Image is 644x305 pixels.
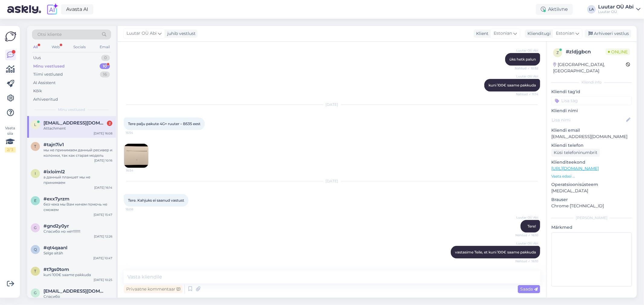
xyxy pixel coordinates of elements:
div: Email [98,43,111,51]
div: Luutar OÜ Abi [598,5,634,9]
span: Saada [520,286,538,292]
span: q [34,247,37,252]
input: Lisa tag [551,96,632,105]
span: 16:08 [126,207,148,212]
div: Minu vestlused [33,63,65,69]
span: Nähtud ✓ 16:10 [515,233,538,237]
span: 16:54 [126,130,148,135]
p: Kliendi nimi [551,108,632,114]
span: i [35,171,36,176]
div: # zldjgbcn [566,48,606,55]
p: Kliendi tag'id [551,89,632,95]
span: Nähtud ✓ 16:10 [515,259,538,263]
div: LA [587,5,596,14]
span: #ixloiml2 [43,169,65,175]
span: #t7gs0tom [43,267,69,272]
span: Tere. Kahjuks ei saanud vastust [128,198,184,203]
img: Askly Logo [5,31,16,42]
div: [DATE] 16:14 [94,185,112,190]
p: Chrome [TECHNICAL_ID] [551,203,632,209]
span: Luutar OÜ Abi [127,30,157,37]
span: #qt4qaanl [43,245,67,250]
a: [URL][DOMAIN_NAME] [551,166,599,171]
span: t [34,144,37,149]
div: [DATE] 10:16 [94,158,112,163]
div: [DATE] 12:26 [94,234,112,239]
span: Luutar OÜ Abi [516,48,538,53]
span: Luutar OÜ Abi [516,241,538,246]
span: 16:54 [126,168,149,173]
div: 0 [101,55,110,61]
div: а данный планшет мы не принимаем [43,175,112,185]
span: vastasime Teile, et kuni 100€ saame pakkuda [455,250,536,254]
span: l [34,122,37,127]
p: [EMAIL_ADDRESS][DOMAIN_NAME] [551,134,632,140]
div: Socials [72,43,87,51]
div: 10 [100,63,110,69]
div: Aktiivne [536,4,573,15]
div: Uus [33,55,41,61]
input: Lisa nimi [552,117,625,123]
a: Luutar OÜ AbiLuutar OÜ [598,5,640,14]
div: Luutar OÜ [598,9,634,14]
span: Tere palju pakute 4G+ ruuter – B535 eest [128,121,200,126]
span: g [34,225,37,230]
span: grgr20002@gmail.com [43,288,106,294]
span: #exx7yrzm [43,196,69,202]
span: #gnd2y0yr [43,223,69,229]
div: Kliendi info [551,80,632,85]
div: [DATE] 10:47 [93,256,112,260]
span: Estonian [494,30,512,37]
div: All [32,43,39,51]
span: Luutar OÜ Abi [516,215,538,220]
div: 2 [107,121,112,126]
span: üks hetk palun [509,57,536,61]
div: Web [50,43,61,51]
p: Kliendi email [551,127,632,134]
div: Selge aitäh [43,250,112,256]
div: Küsi telefoninumbrit [551,149,600,157]
span: Otsi kliente [37,31,62,38]
div: [GEOGRAPHIC_DATA], [GEOGRAPHIC_DATA] [553,61,626,74]
div: AI Assistent [33,80,56,86]
span: Nähtud ✓ 10:52 [515,66,538,71]
span: e [34,198,37,203]
p: Operatsioonisüsteem [551,181,632,188]
div: Arhiveeri vestlus [585,30,631,38]
div: Kõik [33,88,42,94]
div: без чека мы Вам ничем помочь не сможем [43,202,112,212]
span: Online [606,49,630,55]
span: Estonian [556,30,574,37]
p: Vaata edasi ... [551,174,632,179]
div: kuni 100€ saame pakkuda [43,272,112,278]
div: Tiimi vestlused [33,71,63,77]
div: Arhiveeritud [33,96,58,102]
div: мы не принимаем данный ресивер и колонки, так как старая модель [43,147,112,158]
div: Klient [474,30,489,37]
p: Brauser [551,197,632,203]
div: [DATE] [124,178,540,184]
span: Luutar OÜ Abi [516,74,538,79]
img: Attachment [124,144,148,168]
p: Kliendi telefon [551,142,632,149]
span: kuni 100€ saame pakkuda [489,83,536,87]
p: [MEDICAL_DATA] [551,188,632,194]
div: [DATE] 10:25 [94,278,112,282]
div: Спасибо [43,294,112,299]
div: 2 / 3 [5,147,16,152]
p: Märkmed [551,224,632,231]
div: 16 [100,71,110,77]
div: Privaatne kommentaar [124,285,183,293]
div: [DATE] 16:08 [94,131,112,136]
div: Attachment [43,126,112,131]
div: Спасибо но нет!!!!!!!! [43,229,112,234]
a: Avasta AI [61,4,93,14]
span: t [34,269,37,273]
div: juhib vestlust [165,30,196,37]
p: Klienditeekond [551,159,632,165]
span: z [556,50,559,55]
span: g [34,291,37,295]
span: Tere! [527,224,536,228]
div: [DATE] [124,102,540,107]
span: lahtristo@gmail.com [43,120,106,126]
